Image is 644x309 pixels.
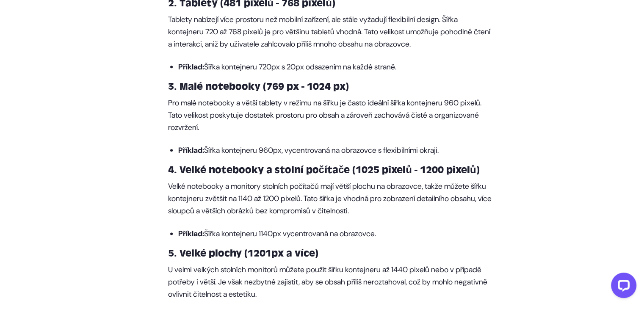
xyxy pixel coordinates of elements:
font: Příklad: [178,229,204,239]
font: Tablety nabízejí více prostoru než mobilní zařízení, ale stále vyžadují flexibilní design. Šířka ... [168,14,490,50]
font: Příklad: [178,62,204,72]
font: 3. Malé notebooky (769 px - 1024 px) [168,80,349,93]
font: U velmi velkých stolních monitorů můžete použít šířku kontejneru až 1440 pixelů nebo v případě po... [168,265,487,300]
font: Šířka kontejneru 1140px vycentrovaná na obrazovce. [204,229,376,239]
font: 5. Velké plochy (1201px a více) [168,247,318,259]
iframe: LiveChat chat widget [604,269,640,305]
font: Šířka kontejneru 960px, vycentrovaná na obrazovce s flexibilními okraji. [204,145,439,155]
font: 4. Velké notebooky a stolní počítače (1025 pixelů - 1200 pixelů) [168,164,480,176]
font: Pro malé notebooky a větší tablety v režimu na šířku je často ideální šířka kontejneru 960 pixelů... [168,98,481,133]
font: Šířka kontejneru 720px s 20px odsazením na každé straně. [204,62,396,72]
font: Příklad: [178,145,204,155]
font: Velké notebooky a monitory stolních počítačů mají větší plochu na obrazovce, takže můžete šířku k... [168,181,492,216]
